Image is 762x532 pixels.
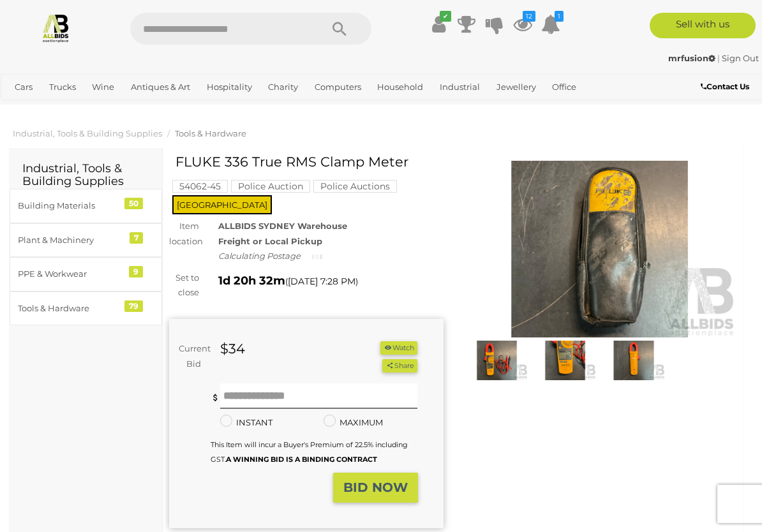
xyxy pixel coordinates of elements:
button: BID NOW [333,473,418,503]
a: 54062-45 [172,181,228,191]
div: PPE & Workwear [18,267,123,281]
img: FLUKE 336 True RMS Clamp Meter [463,161,737,337]
div: Set to close [160,270,209,300]
a: Police Auction [231,181,310,191]
a: Household [372,77,428,98]
a: Tools & Hardware [175,128,246,138]
a: 1 [541,13,560,36]
a: Sign Out [722,53,759,63]
a: Wine [87,77,119,98]
a: Sell with us [650,13,756,38]
i: 1 [555,11,564,22]
a: Sports [10,98,46,119]
b: A WINNING BID IS A BINDING CONTRACT [226,455,377,464]
a: [GEOGRAPHIC_DATA] [52,98,153,119]
h1: FLUKE 336 True RMS Clamp Meter [176,154,440,169]
a: Plant & Machinery 7 [10,223,162,257]
a: mrfusion [668,53,717,63]
div: Tools & Hardware [18,301,123,316]
a: Hospitality [202,77,257,98]
div: 7 [130,232,143,244]
span: ( ) [285,276,358,286]
div: Plant & Machinery [18,233,123,248]
span: [GEOGRAPHIC_DATA] [172,195,272,214]
mark: Police Auction [231,180,310,193]
b: Contact Us [701,82,749,91]
img: small-loading.gif [312,253,322,260]
img: FLUKE 336 True RMS Clamp Meter [534,341,596,381]
strong: ALLBIDS SYDNEY Warehouse [218,221,347,231]
i: Calculating Postage [218,251,301,261]
a: Jewellery [491,77,541,98]
a: Contact Us [701,80,752,94]
img: FLUKE 336 True RMS Clamp Meter [466,341,528,381]
strong: mrfusion [668,53,715,63]
div: Current Bid [169,341,211,371]
a: Industrial [435,77,485,98]
mark: Police Auctions [313,180,397,193]
i: ✔ [440,11,451,22]
strong: BID NOW [343,480,408,495]
img: FLUKE 336 True RMS Clamp Meter [602,341,664,381]
div: 79 [124,300,143,312]
a: Police Auctions [313,181,397,191]
div: 50 [124,198,143,209]
mark: 54062-45 [172,180,228,193]
a: ✔ [429,13,448,36]
i: 12 [523,11,535,22]
strong: $34 [220,341,245,357]
a: Building Materials 50 [10,189,162,223]
div: Item location [160,219,209,249]
small: This Item will incur a Buyer's Premium of 22.5% including GST. [211,440,408,464]
span: | [717,53,720,63]
a: Office [547,77,581,98]
button: Watch [380,341,417,355]
button: Search [308,13,371,45]
strong: Freight or Local Pickup [218,236,322,246]
strong: 1d 20h 32m [218,274,285,288]
div: Building Materials [18,198,123,213]
div: 9 [129,266,143,277]
span: [DATE] 7:28 PM [288,276,355,287]
a: Charity [263,77,303,98]
a: Industrial, Tools & Building Supplies [13,128,162,138]
a: PPE & Workwear 9 [10,257,162,291]
a: 12 [513,13,532,36]
a: Antiques & Art [126,77,195,98]
label: MAXIMUM [324,415,383,430]
li: Watch this item [380,341,417,355]
a: Trucks [44,77,81,98]
h2: Industrial, Tools & Building Supplies [22,163,149,188]
label: INSTANT [220,415,273,430]
a: Computers [310,77,366,98]
button: Share [382,359,417,373]
img: Allbids.com.au [41,13,71,43]
a: Cars [10,77,38,98]
a: Tools & Hardware 79 [10,292,162,325]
